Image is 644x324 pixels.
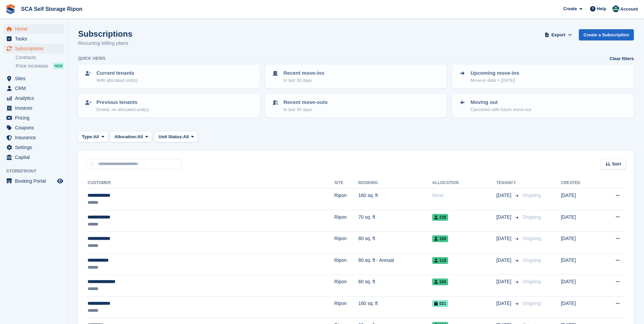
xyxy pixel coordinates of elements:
button: Allocation: All [111,131,152,142]
td: 160 sq. ft [358,296,432,318]
p: Previous tenants [96,98,149,106]
td: 160 sq. ft [358,188,432,210]
span: Type: [82,133,93,140]
td: 60 sq. ft [358,275,432,296]
span: Storefront [6,168,68,175]
span: Home [15,24,56,34]
span: 238 [432,214,448,221]
td: [DATE] [561,210,598,232]
a: menu [3,143,64,152]
td: 70 sq. ft [358,210,432,232]
span: CRM [15,84,56,93]
span: [DATE] [496,278,513,285]
th: Customer [86,178,334,188]
a: menu [3,24,64,34]
a: Contracts [16,54,64,61]
button: Unit Status: All [155,131,198,142]
p: Recent move-ins [283,69,324,77]
a: SCA Self Storage Ripon [18,3,85,15]
span: Ongoing [523,257,541,263]
span: Account [620,6,638,13]
a: Recent move-ins In last 30 days [266,65,446,88]
td: Ripon [334,232,358,253]
a: Create a Subscription [579,29,634,40]
button: Type: All [78,131,108,142]
p: In last 30 days [283,106,328,113]
a: menu [3,133,64,142]
a: menu [3,93,64,103]
p: Recent move-outs [283,98,328,106]
th: Tenancy [496,178,520,188]
a: Upcoming move-ins Move-in date > [DATE] [453,65,633,88]
span: All [93,133,99,140]
a: Clear filters [609,55,634,62]
span: Allocation: [114,133,137,140]
span: Help [597,5,606,12]
span: Capital [15,152,56,162]
th: Allocation [432,178,496,188]
a: menu [3,84,64,93]
span: All [137,133,143,140]
span: Invoices [15,103,56,113]
a: Preview store [56,177,64,185]
span: [DATE] [496,235,513,242]
a: menu [3,103,64,113]
a: menu [3,34,64,43]
img: stora-icon-8386f47178a22dfd0bd8f6a31ec36ba5ce8667c1dd55bd0f319d3a0aa187defe.svg [5,4,16,14]
td: Ripon [334,253,358,275]
span: Ongoing [523,214,541,220]
span: 021 [432,300,448,307]
span: Insurance [15,133,56,142]
span: Subscriptions [15,44,56,53]
span: Price increases [16,63,48,69]
img: Thomas Webb [612,5,619,12]
span: 118 [432,257,448,264]
span: Export [551,32,565,38]
p: In last 30 days [283,77,324,84]
div: NEW [53,62,64,69]
span: [DATE] [496,300,513,307]
p: Recurring billing plans [78,39,132,47]
a: Price increases NEW [16,62,64,70]
td: Ripon [334,188,358,210]
a: menu [3,123,64,132]
p: Upcoming move-ins [471,69,519,77]
a: menu [3,74,64,83]
span: Coupons [15,123,56,132]
span: 184 [432,235,448,242]
span: Pricing [15,113,56,123]
span: Analytics [15,93,56,103]
td: [DATE] [561,232,598,253]
h1: Subscriptions [78,29,132,38]
th: Created [561,178,598,188]
th: Booking [358,178,432,188]
td: [DATE] [561,275,598,296]
td: [DATE] [561,188,598,210]
th: Site [334,178,358,188]
a: menu [3,44,64,53]
span: Unit Status: [159,133,183,140]
span: Ongoing [523,236,541,241]
span: Settings [15,143,56,152]
span: Sort [612,161,621,167]
span: 160 [432,278,448,285]
p: Cancelled with future move-out [471,106,531,113]
span: Create [563,5,577,12]
span: Ongoing [523,301,541,306]
a: Previous tenants Ended, no allocated unit(s) [79,94,259,117]
span: Ongoing [523,279,541,284]
span: Tasks [15,34,56,43]
span: Ongoing [523,193,541,198]
td: Ripon [334,210,358,232]
button: Export [544,29,573,40]
td: 80 sq. ft [358,232,432,253]
a: Moving out Cancelled with future move-out [453,94,633,117]
span: [DATE] [496,192,513,199]
p: Move-in date > [DATE] [471,77,519,84]
td: Ripon [334,275,358,296]
p: With allocated unit(s) [96,77,137,84]
td: Ripon [334,296,358,318]
td: [DATE] [561,253,598,275]
span: [DATE] [496,214,513,221]
span: [DATE] [496,257,513,264]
